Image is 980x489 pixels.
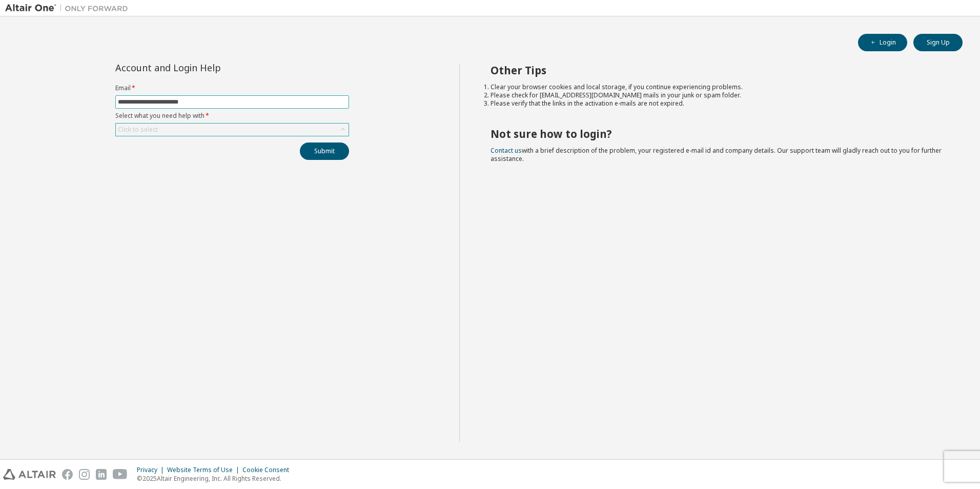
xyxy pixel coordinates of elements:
img: youtube.svg [113,469,128,480]
img: altair_logo.svg [3,469,56,480]
li: Please verify that the links in the activation e-mails are not expired. [491,99,945,108]
img: facebook.svg [62,469,73,480]
button: Sign Up [913,34,963,51]
img: Altair One [5,3,133,13]
label: Select what you need help with [115,112,349,120]
div: Account and Login Help [115,64,302,72]
div: Privacy [137,466,167,474]
button: Submit [300,142,349,160]
div: Website Terms of Use [167,466,242,474]
img: linkedin.svg [96,469,107,480]
label: Email [115,84,349,92]
p: © 2025 Altair Engineering, Inc. All Rights Reserved. [137,474,295,483]
div: Click to select [118,126,158,134]
span: with a brief description of the problem, your registered e-mail id and company details. Our suppo... [491,146,942,163]
button: Login [858,34,907,51]
div: Click to select [116,124,349,136]
img: instagram.svg [79,469,90,480]
li: Please check for [EMAIL_ADDRESS][DOMAIN_NAME] mails in your junk or spam folder. [491,91,945,99]
a: Contact us [491,146,522,155]
h2: Not sure how to login? [491,127,945,140]
li: Clear your browser cookies and local storage, if you continue experiencing problems. [491,83,945,91]
h2: Other Tips [491,64,945,77]
div: Cookie Consent [242,466,295,474]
